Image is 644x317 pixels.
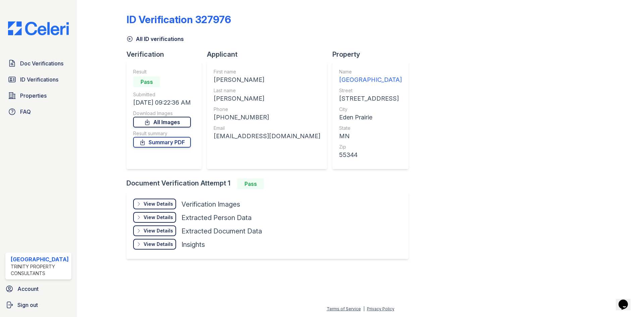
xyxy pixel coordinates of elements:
[181,213,252,222] div: Extracted Person Data
[616,290,637,310] iframe: chat widget
[363,306,365,311] div: |
[20,92,47,100] span: Properties
[327,306,361,311] a: Terms of Service
[17,285,39,293] span: Account
[5,57,71,70] a: Doc Verifications
[20,108,31,116] span: FAQ
[144,214,173,221] div: View Details
[20,59,63,67] span: Doc Verifications
[5,89,71,102] a: Properties
[214,106,320,113] div: Phone
[144,227,173,234] div: View Details
[214,131,320,141] div: [EMAIL_ADDRESS][DOMAIN_NAME]
[133,137,191,148] a: Summary PDF
[133,76,160,87] div: Pass
[133,110,191,117] div: Download Images
[5,73,71,86] a: ID Verifications
[214,68,320,75] div: First name
[339,68,402,75] div: Name
[133,68,191,75] div: Result
[339,68,402,85] a: Name [GEOGRAPHIC_DATA]
[214,113,320,122] div: [PHONE_NUMBER]
[339,125,402,131] div: State
[332,50,414,59] div: Property
[339,144,402,150] div: Zip
[11,263,69,277] div: Trinity Property Consultants
[181,226,262,236] div: Extracted Document Data
[339,75,402,85] div: [GEOGRAPHIC_DATA]
[339,94,402,103] div: [STREET_ADDRESS]
[126,50,207,59] div: Verification
[214,125,320,131] div: Email
[3,298,74,312] a: Sign out
[133,130,191,137] div: Result summary
[126,178,414,189] div: Document Verification Attempt 1
[126,35,184,43] a: All ID verifications
[133,98,191,107] div: [DATE] 09:22:36 AM
[3,21,74,35] img: CE_Logo_Blue-a8612792a0a2168367f1c8372b55b34899dd931a85d93a1a3d3e32e68fde9ad4.png
[133,91,191,98] div: Submitted
[17,301,38,309] span: Sign out
[339,150,402,160] div: 55344
[144,201,173,207] div: View Details
[339,106,402,113] div: City
[126,13,231,25] div: ID Verification 327976
[339,131,402,141] div: MN
[214,75,320,85] div: [PERSON_NAME]
[20,75,58,84] span: ID Verifications
[339,87,402,94] div: Street
[181,200,240,209] div: Verification Images
[3,282,74,296] a: Account
[181,240,205,249] div: Insights
[339,113,402,122] div: Eden Prairie
[214,87,320,94] div: Last name
[214,94,320,103] div: [PERSON_NAME]
[5,105,71,118] a: FAQ
[133,117,191,127] a: All Images
[11,255,69,263] div: [GEOGRAPHIC_DATA]
[144,241,173,248] div: View Details
[367,306,394,311] a: Privacy Policy
[237,178,264,189] div: Pass
[207,50,332,59] div: Applicant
